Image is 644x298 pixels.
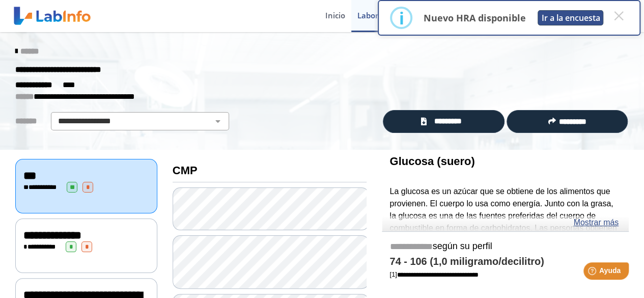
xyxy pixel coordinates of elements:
[423,12,525,24] font: Nuevo HRA disponible
[573,218,619,227] font: Mostrar más
[432,241,492,251] font: según su perfil
[325,10,345,20] font: Inicio
[357,10,404,20] font: Laboratorios
[399,7,404,29] font: i
[389,256,544,267] font: 74 - 106 (1,0 miligramo/decilitro)
[389,187,620,293] font: La glucosa es un azúcar que se obtiene de los alimentos que provienen. El cuerpo lo usa como ener...
[541,12,600,23] font: Ir a la encuesta
[612,3,625,29] font: ×
[173,164,198,177] font: CMP
[389,270,397,278] font: [1]
[389,155,474,168] font: Glucosa (suero)
[609,7,628,25] button: Cerrar este diálogo
[553,258,633,287] iframe: Lanzador de widgets de ayuda
[538,10,603,25] button: Ir a la encuesta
